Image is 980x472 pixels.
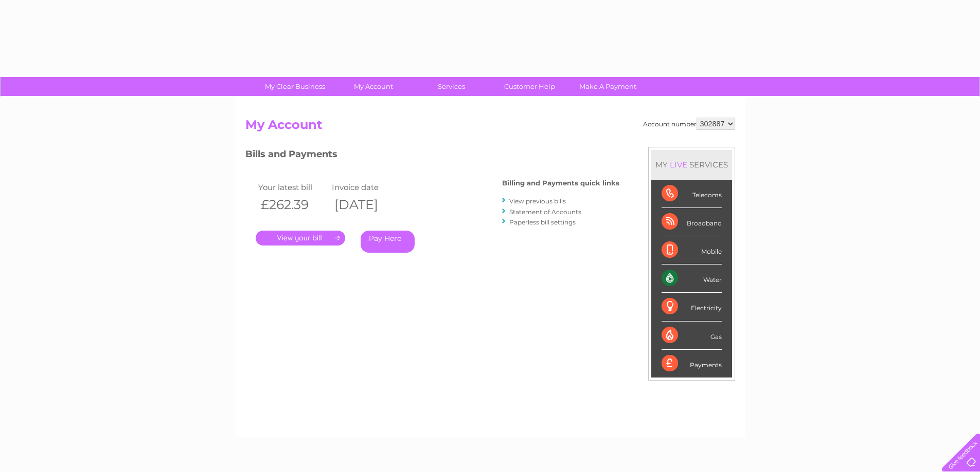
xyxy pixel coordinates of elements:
a: My Clear Business [253,77,337,96]
a: Services [409,77,494,96]
a: Paperless bill settings [509,218,576,226]
h2: My Account [245,118,735,137]
h3: Bills and Payments [245,147,619,165]
a: My Account [331,77,416,96]
a: Customer Help [487,77,572,96]
a: Make A Payment [565,77,650,96]
div: MY SERVICES [651,150,732,179]
a: Statement of Accounts [509,208,581,216]
a: . [256,231,345,246]
th: £262.39 [256,194,330,215]
div: Electricity [662,293,722,321]
div: Gas [662,322,722,350]
h4: Billing and Payments quick links [502,179,619,187]
div: Mobile [662,236,722,265]
div: Account number [643,118,735,130]
div: Telecoms [662,180,722,208]
a: Pay Here [361,231,415,253]
div: Broadband [662,208,722,236]
td: Invoice date [329,180,403,194]
div: LIVE [668,160,689,169]
th: [DATE] [329,194,403,215]
td: Your latest bill [256,180,330,194]
div: Payments [662,350,722,377]
div: Water [662,265,722,293]
a: View previous bills [509,197,566,205]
